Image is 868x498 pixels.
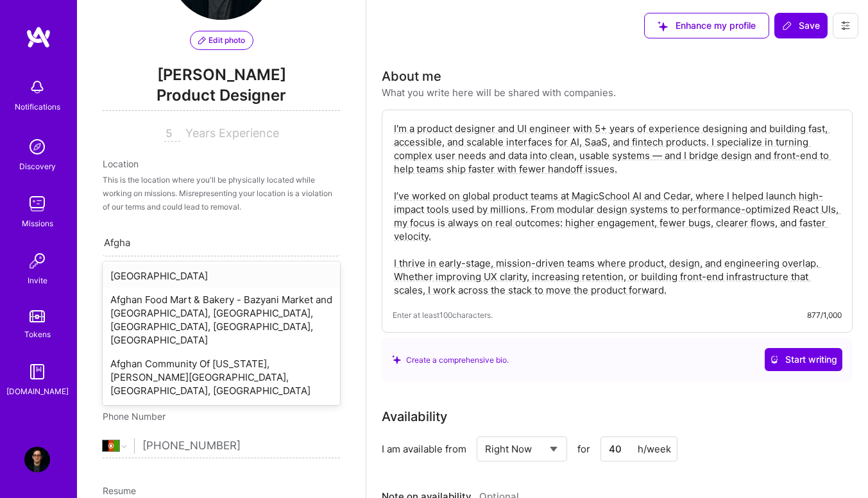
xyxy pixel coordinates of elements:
div: Create a comprehensive bio. [392,353,509,367]
i: icon SuggestedTeams [392,355,401,364]
div: 877/1,000 [807,308,842,322]
div: I am available from [382,442,466,456]
span: Phone Number [103,411,166,422]
i: icon CrystalBallWhite [770,355,779,364]
span: Product Designer [103,85,340,111]
div: What you write here will be shared with companies. [382,86,616,99]
div: Availability [382,407,447,426]
img: User Avatar [24,447,50,472]
div: [DOMAIN_NAME] [6,385,69,398]
textarea: I'm a product designer and UI engineer with 5+ years of experience designing and building fast, a... [393,120,842,298]
img: tokens [30,310,45,322]
div: Location [103,157,340,170]
span: Resume [103,485,136,496]
span: Enhance my profile [658,19,756,32]
div: This is the location where you'll be physically located while working on missions. Misrepresentin... [103,173,340,213]
button: Save [774,13,828,38]
i: icon PencilPurple [198,37,206,44]
img: discovery [24,134,50,160]
span: Edit photo [198,35,245,46]
div: Tokens [24,328,51,341]
img: bell [24,74,50,100]
button: Edit photo [190,31,253,50]
span: Save [782,19,820,32]
img: logo [26,26,51,49]
a: User Avatar [21,447,53,472]
span: [PERSON_NAME] [103,65,340,85]
img: Invite [24,248,50,274]
div: Afghan Food Mart & Bakery - Bazyani Market and [GEOGRAPHIC_DATA], [GEOGRAPHIC_DATA], [GEOGRAPHIC_... [103,288,340,352]
span: for [577,442,590,456]
button: Start writing [765,348,842,371]
input: +1 (000) 000-0000 [142,427,340,465]
button: Enhance my profile [644,13,769,38]
div: h/week [638,442,671,456]
input: XX [600,436,677,461]
div: Notifications [15,100,60,113]
div: Discovery [19,160,56,173]
input: XX [164,126,180,142]
img: teamwork [24,191,50,217]
span: Enter at least 100 characters. [393,308,493,322]
div: Missions [22,217,53,230]
div: Afghan Community Of [US_STATE], [PERSON_NAME][GEOGRAPHIC_DATA], [GEOGRAPHIC_DATA], [GEOGRAPHIC_DATA] [103,352,340,403]
div: About me [382,67,441,86]
div: Invite [28,274,47,287]
span: Start writing [770,353,837,366]
img: guide book [24,359,50,385]
div: [GEOGRAPHIC_DATA] [103,264,340,288]
span: Years Experience [185,126,279,140]
i: icon SuggestedTeams [658,21,668,31]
